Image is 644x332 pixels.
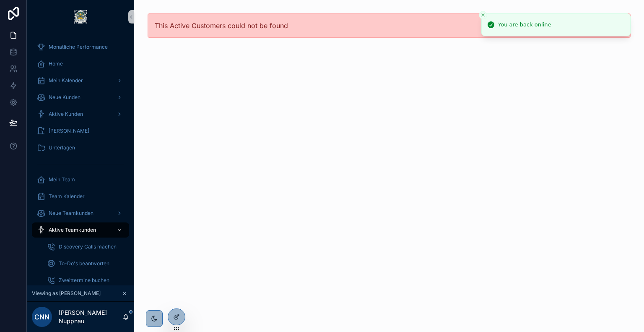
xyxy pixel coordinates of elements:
span: Neue Teamkunden [49,210,93,217]
a: Unterlagen [32,140,129,155]
span: Aktive Kunden [49,111,83,118]
span: CNN [34,312,49,322]
span: Discovery Calls machen [59,243,117,250]
a: Home [32,56,129,71]
img: App logo [74,10,87,24]
a: Mein Kalender [32,73,129,88]
span: Viewing as [PERSON_NAME] [32,290,101,297]
span: Neue Kunden [49,94,80,101]
span: Monatliche Performance [49,44,108,50]
span: Mein Kalender [49,77,83,84]
span: This Active Customers could not be found [155,21,288,30]
a: Neue Kunden [32,90,129,105]
span: Unterlagen [49,144,75,151]
span: Mein Team [49,176,75,183]
a: To-Do's beantworten [42,256,129,271]
span: [PERSON_NAME] [49,128,89,134]
a: [PERSON_NAME] [32,123,129,139]
a: Aktive Teamkunden [32,222,129,238]
span: Zweittermine buchen [59,277,109,284]
a: Monatliche Performance [32,39,129,55]
div: scrollable content [27,34,134,285]
div: You are back online [498,21,551,29]
span: Aktive Teamkunden [49,227,96,233]
a: Mein Team [32,172,129,187]
span: To-Do's beantworten [59,260,109,267]
span: Home [49,60,63,67]
a: Neue Teamkunden [32,206,129,221]
a: Zweittermine buchen [42,273,129,288]
p: [PERSON_NAME] Nuppnau [59,308,122,325]
a: Aktive Kunden [32,107,129,122]
a: Discovery Calls machen [42,239,129,254]
span: Team Kalender [49,193,85,200]
button: Close toast [479,11,487,19]
a: Team Kalender [32,189,129,204]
